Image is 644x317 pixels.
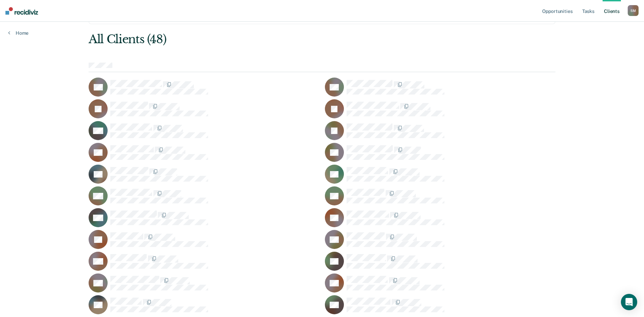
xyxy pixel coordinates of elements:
[628,5,639,16] button: SM
[5,7,38,15] img: Recidiviz
[89,32,462,46] div: All Clients (48)
[8,30,29,36] a: Home
[621,294,637,310] div: Open Intercom Messenger
[628,5,639,16] div: S M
